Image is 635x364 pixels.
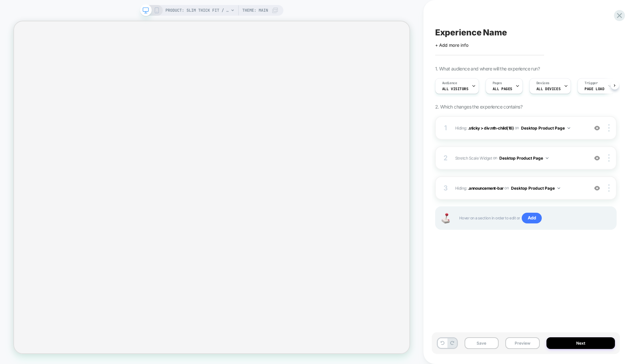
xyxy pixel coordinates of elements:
[442,122,449,134] div: 1
[546,337,615,349] button: Next
[435,104,522,110] span: 2. Which changes the experience contains?
[557,187,560,189] img: down arrow
[504,184,509,192] span: on
[439,213,453,223] img: Joystick
[608,184,610,192] img: close
[608,154,610,162] img: close
[435,42,469,48] span: + Add more info
[521,124,570,132] button: Desktop Product Page
[442,182,449,194] div: 3
[442,86,469,91] span: All Visitors
[594,125,600,131] img: crossed eye
[585,81,598,85] span: Trigger
[435,66,540,71] span: 1. What audience and where will the experience run?
[515,124,519,132] span: on
[567,127,570,129] img: down arrow
[459,213,609,223] span: Hover on a section in order to edit or
[546,157,548,159] img: down arrow
[522,213,542,223] span: Add
[536,86,560,91] span: ALL DEVICES
[165,5,229,16] span: PRODUCT: Slim Thick Fit / Denkhaki™ Dark (Dark Khaki)
[594,185,600,191] img: crossed eye
[585,86,604,91] span: Page Load
[499,154,548,162] button: Desktop Product Page
[505,337,540,349] button: Preview
[455,124,585,132] span: Hiding :
[442,81,457,85] span: Audience
[435,27,507,37] span: Experience Name
[536,81,549,85] span: Devices
[594,155,600,161] img: crossed eye
[242,5,268,16] span: Theme: MAIN
[493,86,512,91] span: ALL PAGES
[455,184,585,192] span: Hiding :
[493,154,497,162] span: on
[608,124,610,132] img: close
[468,125,514,130] span: .sticky > div:nth-child(16)
[468,185,504,190] span: .announcement-bar
[442,152,449,164] div: 2
[455,155,492,160] span: Stretch Scale Widget
[511,184,560,192] button: Desktop Product Page
[493,81,502,85] span: Pages
[465,337,499,349] button: Save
